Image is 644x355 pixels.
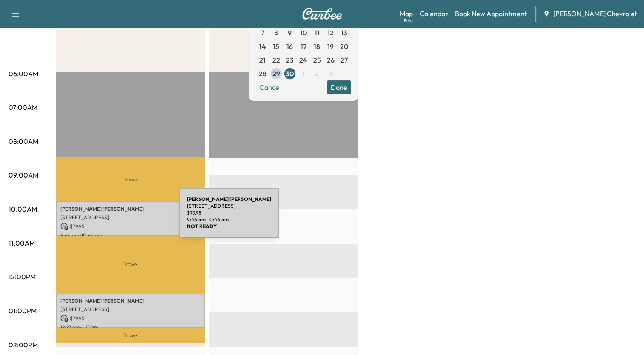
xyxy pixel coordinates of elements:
[9,306,37,316] p: 01:00PM
[9,238,35,248] p: 11:00AM
[256,80,285,94] button: Cancel
[315,69,319,79] span: 2
[553,9,637,19] span: [PERSON_NAME] Chevrolet
[9,102,37,112] p: 07:00AM
[341,55,348,65] span: 27
[313,55,321,65] span: 25
[314,41,320,52] span: 18
[187,216,271,223] p: 9:46 am - 10:46 am
[327,55,335,65] span: 26
[340,41,348,52] span: 20
[274,28,278,38] span: 8
[455,9,527,19] a: Book New Appointment
[286,41,293,52] span: 16
[315,28,320,38] span: 11
[60,206,201,212] p: [PERSON_NAME] [PERSON_NAME]
[9,170,38,180] p: 09:00AM
[272,55,280,65] span: 22
[404,17,413,24] div: Beta
[187,223,217,229] b: NOT READY
[259,69,266,79] span: 28
[60,232,201,239] p: 9:46 am - 10:46 am
[288,28,292,38] span: 9
[60,306,201,313] p: [STREET_ADDRESS]
[60,315,201,322] p: $ 79.95
[302,8,343,20] img: Curbee Logo
[60,223,201,230] p: $ 79.95
[286,55,294,65] span: 23
[60,324,201,331] p: 12:27 pm - 1:27 pm
[9,340,38,350] p: 02:00PM
[60,214,201,221] p: [STREET_ADDRESS]
[187,209,271,216] p: $ 79.95
[261,28,264,38] span: 7
[301,41,306,52] span: 17
[9,136,38,146] p: 08:00AM
[286,69,294,79] span: 30
[259,55,266,65] span: 21
[56,157,205,201] p: Travel
[300,28,307,38] span: 10
[273,41,279,52] span: 15
[56,328,205,343] p: Travel
[187,196,271,202] b: [PERSON_NAME] [PERSON_NAME]
[272,69,280,79] span: 29
[187,203,271,209] p: [STREET_ADDRESS]
[420,9,448,19] a: Calendar
[327,80,351,94] button: Done
[341,28,347,38] span: 13
[9,272,36,282] p: 12:00PM
[60,298,201,304] p: [PERSON_NAME] [PERSON_NAME]
[327,41,334,52] span: 19
[302,69,305,79] span: 1
[329,69,332,79] span: 3
[259,41,266,52] span: 14
[400,9,413,19] a: MapBeta
[56,236,205,294] p: Travel
[9,204,37,214] p: 10:00AM
[327,28,334,38] span: 12
[299,55,307,65] span: 24
[9,69,38,79] p: 06:00AM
